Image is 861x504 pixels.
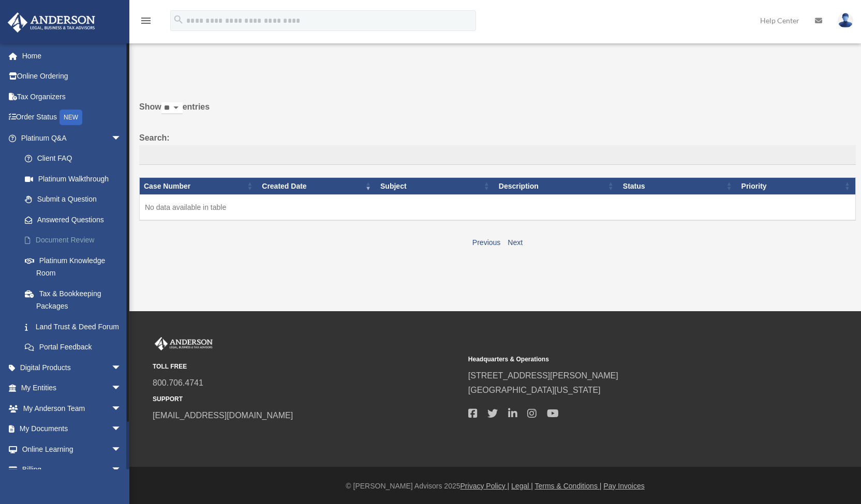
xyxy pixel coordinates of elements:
a: Land Trust & Deed Forum [14,316,137,337]
a: Tax Organizers [7,86,137,107]
th: Case Number: activate to sort column ascending [140,177,258,195]
th: Description: activate to sort column ascending [495,177,619,195]
img: Anderson Advisors Platinum Portal [5,12,98,33]
th: Created Date: activate to sort column ascending [258,177,376,195]
a: [EMAIL_ADDRESS][DOMAIN_NAME] [153,411,293,420]
span: arrow_drop_down [111,378,132,399]
a: Privacy Policy | [461,482,510,490]
div: © [PERSON_NAME] Advisors 2025 [129,480,861,493]
i: menu [140,14,152,27]
img: Anderson Advisors Platinum Portal [153,337,215,350]
a: Online Learningarrow_drop_down [7,439,137,460]
a: Platinum Knowledge Room [14,250,137,283]
span: arrow_drop_down [111,439,132,460]
label: Search: [139,131,856,165]
a: Online Ordering [7,66,137,87]
input: Search: [139,145,856,165]
a: Platinum Q&Aarrow_drop_down [7,128,137,148]
a: Previous [472,238,500,247]
a: Client FAQ [14,148,137,169]
a: My Anderson Teamarrow_drop_down [7,398,137,419]
select: Showentries [161,102,183,114]
img: User Pic [838,13,853,28]
div: NEW [60,110,82,125]
a: Order StatusNEW [7,107,137,128]
th: Status: activate to sort column ascending [619,177,737,195]
a: [GEOGRAPHIC_DATA][US_STATE] [468,386,601,394]
a: Submit a Question [14,189,137,210]
a: Portal Feedback [14,337,137,358]
a: [STREET_ADDRESS][PERSON_NAME] [468,371,618,380]
a: Platinum Walkthrough [14,169,137,189]
small: SUPPORT [153,394,461,405]
a: Billingarrow_drop_down [7,460,137,480]
a: Pay Invoices [603,482,644,490]
a: Tax & Bookkeeping Packages [14,283,137,316]
a: Digital Productsarrow_drop_down [7,357,137,378]
a: Home [7,45,137,66]
a: Answered Questions [14,209,132,230]
a: My Documentsarrow_drop_down [7,419,137,439]
a: Terms & Conditions | [535,482,602,490]
a: menu [140,18,152,27]
span: arrow_drop_down [111,398,132,419]
small: TOLL FREE [153,361,461,372]
a: My Entitiesarrow_drop_down [7,378,137,399]
span: arrow_drop_down [111,128,132,149]
i: search [173,14,184,25]
a: Document Review [14,230,137,251]
span: arrow_drop_down [111,460,132,481]
small: Headquarters & Operations [468,354,777,365]
a: 800.706.4741 [153,378,203,387]
span: arrow_drop_down [111,419,132,440]
th: Subject: activate to sort column ascending [376,177,495,195]
td: No data available in table [140,195,856,221]
label: Show entries [139,100,856,125]
span: arrow_drop_down [111,357,132,378]
a: Legal | [511,482,533,490]
th: Priority: activate to sort column ascending [737,177,856,195]
a: Next [508,238,523,247]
